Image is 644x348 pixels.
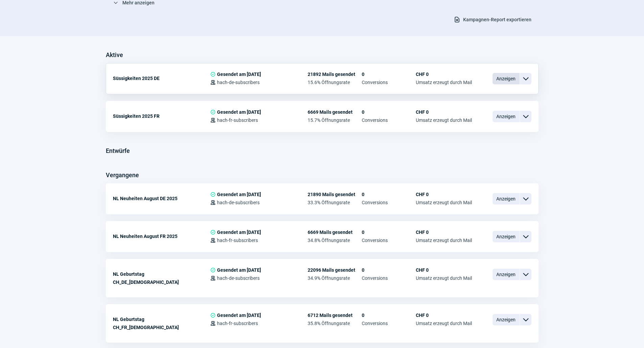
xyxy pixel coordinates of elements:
[416,313,472,318] span: CHF 0
[308,267,362,273] span: 22096 Mails gesendet
[217,72,261,77] span: Gesendet am [DATE]
[362,72,416,77] span: 0
[416,275,472,281] span: Umsatz erzeugt durch Mail
[493,269,520,280] span: Anzeigen
[217,321,258,326] span: hach-fr-subscribers
[113,109,210,123] div: Süssigkeiten 2025 FR
[308,80,362,85] span: 15.6% Öffnungsrate
[217,192,261,197] span: Gesendet am [DATE]
[308,72,362,77] span: 21892 Mails gesendet
[113,313,210,334] div: NL Geburtstag CH_FR_[DEMOGRAPHIC_DATA]
[362,313,416,318] span: 0
[416,72,472,77] span: CHF 0
[493,111,520,122] span: Anzeigen
[217,200,260,205] span: hach-de-subscribers
[362,267,416,273] span: 0
[362,275,416,281] span: Conversions
[493,314,520,325] span: Anzeigen
[362,80,416,85] span: Conversions
[308,192,362,197] span: 21890 Mails gesendet
[362,109,416,115] span: 0
[362,238,416,243] span: Conversions
[362,192,416,197] span: 0
[308,321,362,326] span: 35.8% Öffnungsrate
[416,109,472,115] span: CHF 0
[106,145,130,156] h3: Entwürfe
[217,109,261,115] span: Gesendet am [DATE]
[362,230,416,235] span: 0
[463,14,531,25] span: Kampagnen-Report exportieren
[416,192,472,197] span: CHF 0
[308,313,362,318] span: 6712 Mails gesendet
[113,192,210,205] div: NL Neuheiten August DE 2025
[362,200,416,205] span: Conversions
[416,230,472,235] span: CHF 0
[217,275,260,281] span: hach-de-subscribers
[447,14,539,25] button: Kampagnen-Report exportieren
[217,117,258,123] span: hach-fr-subscribers
[493,231,520,242] span: Anzeigen
[217,267,261,273] span: Gesendet am [DATE]
[416,200,472,205] span: Umsatz erzeugt durch Mail
[416,321,472,326] span: Umsatz erzeugt durch Mail
[308,238,362,243] span: 34.8% Öffnungsrate
[362,321,416,326] span: Conversions
[308,275,362,281] span: 34.9% Öffnungsrate
[113,72,210,85] div: Süssigkeiten 2025 DE
[493,73,520,84] span: Anzeigen
[113,230,210,243] div: NL Neuheiten August FR 2025
[217,80,260,85] span: hach-de-subscribers
[217,230,261,235] span: Gesendet am [DATE]
[416,80,472,85] span: Umsatz erzeugt durch Mail
[106,170,139,181] h3: Vergangene
[362,117,416,123] span: Conversions
[217,313,261,318] span: Gesendet am [DATE]
[308,109,362,115] span: 6669 Mails gesendet
[308,117,362,123] span: 15.7% Öffnungsrate
[416,267,472,273] span: CHF 0
[308,200,362,205] span: 33.3% Öffnungsrate
[113,267,210,289] div: NL Geburtstag CH_DE_[DEMOGRAPHIC_DATA]
[308,230,362,235] span: 6669 Mails gesendet
[416,117,472,123] span: Umsatz erzeugt durch Mail
[217,238,258,243] span: hach-fr-subscribers
[493,193,520,205] span: Anzeigen
[416,238,472,243] span: Umsatz erzeugt durch Mail
[106,50,123,60] h3: Aktive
